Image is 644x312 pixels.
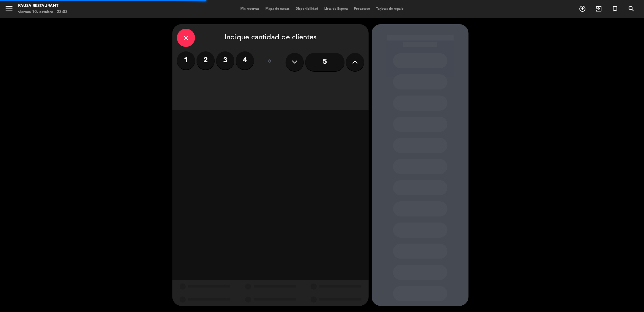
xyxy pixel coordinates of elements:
div: ó [260,51,280,73]
span: Pre-acceso [351,7,373,11]
i: turned_in_not [611,5,619,12]
span: Mapa de mesas [262,7,293,11]
i: close [182,34,190,41]
i: exit_to_app [595,5,602,12]
span: Lista de Espera [321,7,351,11]
div: Indique cantidad de clientes [177,29,364,47]
label: 4 [236,51,254,70]
span: Disponibilidad [293,7,321,11]
label: 1 [177,51,195,70]
div: Pausa Restaurant [18,3,68,9]
i: menu [5,4,14,13]
span: Tarjetas de regalo [373,7,407,11]
label: 2 [197,51,215,70]
i: search [628,5,635,12]
label: 3 [216,51,234,70]
i: add_circle_outline [579,5,586,12]
div: viernes 10. octubre - 22:02 [18,9,68,15]
button: menu [5,4,14,15]
span: Mis reservas [237,7,262,11]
